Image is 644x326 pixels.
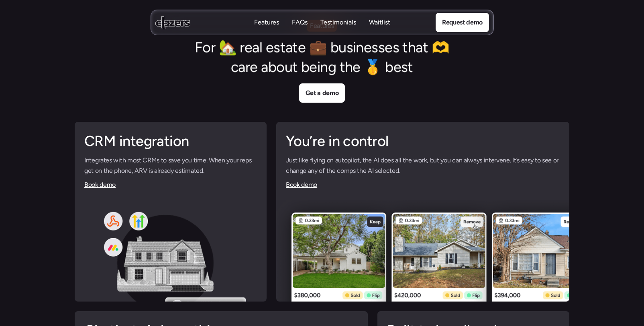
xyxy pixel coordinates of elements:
[320,18,356,27] a: TestimonialsTestimonials
[320,27,356,36] p: Testimonials
[286,132,560,151] h2: You’re in control
[292,18,308,27] a: FAQsFAQs
[292,27,308,36] p: FAQs
[369,18,390,27] a: WaitlistWaitlist
[292,18,308,27] p: FAQs
[320,18,356,27] p: Testimonials
[306,88,339,98] p: Get a demo
[286,181,317,188] a: Book demo
[254,18,279,27] a: FeaturesFeatures
[84,181,116,188] a: Book demo
[442,17,482,28] p: Request demo
[435,13,489,32] a: Request demo
[254,27,279,36] p: Features
[254,18,279,27] p: Features
[286,155,560,176] p: Just like flying on autopilot, the AI does all the work, but you can always intervene. It’s easy ...
[299,83,345,103] a: Get a demo
[84,132,257,151] h2: CRM integration
[84,155,257,176] p: Integrates with most CRMs to save you time. When your reps get on the phone, ARV is already estim...
[369,18,390,27] p: Waitlist
[369,27,390,36] p: Waitlist
[185,38,459,77] h2: For 🏡 real estate 💼 businesses that 🫶 care about being the 🥇 best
